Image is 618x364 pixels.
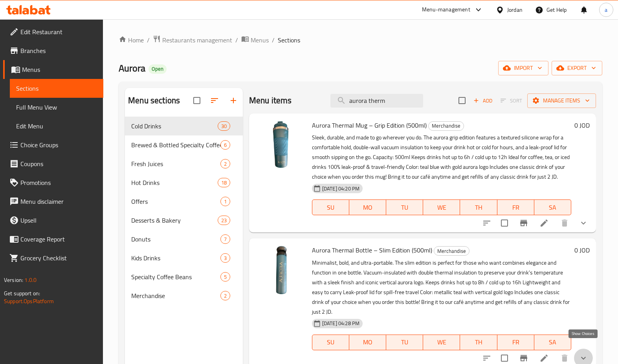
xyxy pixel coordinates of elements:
[218,216,230,225] div: items
[125,249,243,267] div: Kids Drinks3
[20,27,97,37] span: Edit Restaurant
[477,214,496,232] button: sort-choices
[352,202,383,213] span: MO
[386,335,423,350] button: TU
[119,59,145,77] span: Aurora
[20,197,97,206] span: Menu disclaimer
[149,66,167,72] span: Open
[555,214,574,232] button: delete
[125,113,243,308] nav: Menu sections
[3,192,103,211] a: Menu disclaimer
[10,117,103,135] a: Edit Menu
[389,202,420,213] span: TU
[426,202,457,213] span: WE
[428,121,464,131] div: Merchandise
[131,216,217,225] span: Desserts & Bakery
[221,141,230,149] span: 6
[3,154,103,173] a: Coupons
[20,216,97,225] span: Upsell
[3,22,103,41] a: Edit Restaurant
[131,121,217,131] span: Cold Drinks
[131,253,220,263] span: Kids Drinks
[534,335,571,350] button: SA
[497,335,534,350] button: FR
[507,5,523,14] div: Jordan
[579,218,588,228] svg: Show Choices
[558,63,596,73] span: export
[3,230,103,249] a: Coverage Report
[463,202,494,213] span: TH
[426,337,457,348] span: WE
[434,247,469,256] span: Merchandise
[221,198,230,205] span: 1
[220,253,230,263] div: items
[249,95,292,106] h2: Menu items
[131,291,220,300] span: Merchandise
[220,272,230,282] div: items
[131,140,220,150] span: Brewed & Bottled Specialty Coffee
[4,296,54,306] a: Support.OpsPlatform
[537,202,568,213] span: SA
[125,230,243,249] div: Donuts7
[20,140,97,150] span: Choice Groups
[3,249,103,267] a: Grocery Checklist
[539,353,549,363] a: Edit menu item
[312,119,427,131] span: Aurora Thermal Mug – Grip Edition (500ml)
[235,35,238,45] li: /
[434,246,469,256] div: Merchandise
[312,199,349,215] button: SU
[221,236,230,243] span: 7
[119,35,144,45] a: Home
[149,64,167,74] div: Open
[221,273,230,281] span: 5
[330,94,423,108] input: search
[463,337,494,348] span: TH
[534,96,590,106] span: Manage items
[221,160,230,168] span: 2
[220,159,230,168] div: items
[574,120,590,131] h6: 0 JOD
[537,337,568,348] span: SA
[255,120,306,170] img: Aurora Thermal Mug – Grip Edition (500ml)
[16,102,97,112] span: Full Menu View
[218,121,230,131] div: items
[20,178,97,187] span: Promotions
[389,337,420,348] span: TU
[24,275,37,285] span: 1.0.0
[504,63,542,73] span: import
[255,245,306,295] img: Aurora Thermal Bottle – Slim Edition (500ml)
[315,202,346,213] span: SU
[423,335,460,350] button: WE
[125,135,243,154] div: Brewed & Bottled Specialty Coffee6
[20,234,97,244] span: Coverage Report
[218,179,230,187] span: 18
[189,92,205,109] span: Select all sections
[10,98,103,117] a: Full Menu View
[220,291,230,300] div: items
[10,79,103,98] a: Sections
[349,199,386,215] button: MO
[470,95,495,107] button: Add
[501,337,531,348] span: FR
[527,93,596,108] button: Manage items
[131,234,220,244] span: Donuts
[20,253,97,263] span: Grocery Checklist
[131,178,217,187] span: Hot Drinks
[220,197,230,206] div: items
[422,5,470,15] div: Menu-management
[514,214,533,232] button: Branch-specific-item
[20,159,97,168] span: Coupons
[218,217,230,224] span: 23
[498,61,548,75] button: import
[472,96,493,105] span: Add
[218,123,230,130] span: 30
[221,254,230,262] span: 3
[423,199,460,215] button: WE
[272,35,275,45] li: /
